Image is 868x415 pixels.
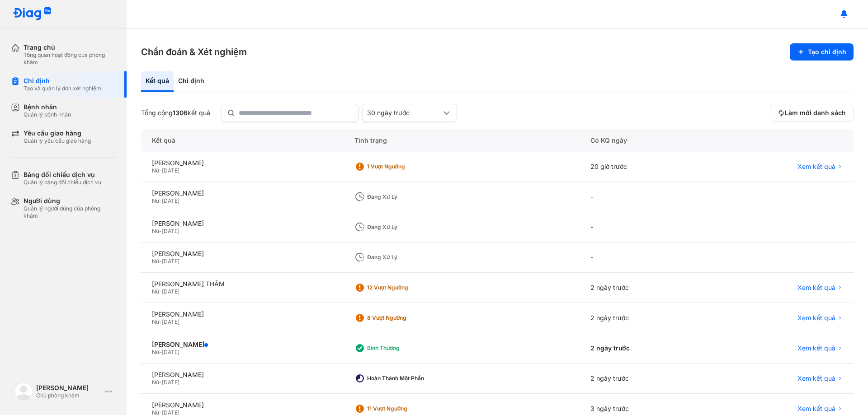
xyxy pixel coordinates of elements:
div: Bình thường [367,345,439,352]
span: [DATE] [162,167,179,174]
div: - [580,182,710,212]
span: Nữ [152,258,159,265]
div: Kết quả [141,71,174,92]
div: Đang xử lý [367,193,439,201]
button: Tạo chỉ định [790,43,854,61]
div: Hoàn thành một phần [367,375,439,382]
div: [PERSON_NAME] [152,401,333,409]
span: Nữ [152,167,159,174]
div: Chủ phòng khám [36,392,101,399]
div: - [580,212,710,242]
span: - [159,197,162,204]
div: - [580,242,710,273]
div: Chỉ định [174,71,209,92]
div: [PERSON_NAME] [152,189,333,197]
div: 8 Vượt ngưỡng [367,314,439,322]
span: Nữ [152,228,159,234]
div: 2 ngày trước [580,364,710,394]
span: Nữ [152,318,159,325]
div: 1 Vượt ngưỡng [367,163,439,170]
div: [PERSON_NAME] [152,310,333,318]
span: [DATE] [162,228,179,234]
div: [PERSON_NAME] [152,159,333,167]
div: Người dùng [24,197,116,205]
span: - [159,258,162,265]
span: [DATE] [162,258,179,265]
div: Tổng quan hoạt động của phòng khám [24,51,116,66]
span: Xem kết quả [797,314,835,322]
span: Nữ [152,349,159,355]
div: 11 Vượt ngưỡng [367,405,439,412]
span: 1306 [173,109,188,117]
div: 20 giờ trước [580,152,710,182]
span: [DATE] [162,379,179,386]
span: Xem kết quả [797,344,835,352]
div: Quản lý người dùng của phòng khám [24,205,116,219]
div: [PERSON_NAME] [152,340,333,349]
span: Xem kết quả [797,284,835,292]
div: Đang xử lý [367,254,439,261]
span: [DATE] [162,318,179,325]
span: - [159,379,162,386]
span: [DATE] [162,197,179,204]
h3: Chẩn đoán & Xét nghiệm [141,46,247,58]
span: Nữ [152,288,159,295]
div: [PERSON_NAME] [152,219,333,228]
div: Tình trạng [344,129,580,152]
div: [PERSON_NAME] [152,371,333,379]
div: [PERSON_NAME] [152,250,333,258]
span: [DATE] [162,288,179,295]
div: Tạo và quản lý đơn xét nghiệm [24,85,101,92]
div: Bảng đối chiếu dịch vụ [24,171,101,179]
div: Chỉ định [24,77,101,85]
div: [PERSON_NAME] THẮM [152,280,333,288]
span: - [159,288,162,295]
img: logo [13,7,52,21]
span: Làm mới danh sách [785,109,846,117]
span: - [159,167,162,174]
div: Quản lý bảng đối chiếu dịch vụ [24,179,101,186]
div: 2 ngày trước [580,303,710,333]
span: Nữ [152,197,159,204]
div: 2 ngày trước [580,333,710,364]
span: Xem kết quả [797,405,835,413]
div: 30 ngày trước [367,109,441,117]
div: Có KQ ngày [580,129,710,152]
div: [PERSON_NAME] [36,384,101,392]
div: Tổng cộng kết quả [141,109,210,117]
div: 12 Vượt ngưỡng [367,284,439,291]
img: logo [14,382,33,401]
span: Xem kết quả [797,374,835,382]
span: - [159,349,162,355]
span: - [159,318,162,325]
div: Bệnh nhân [24,103,71,111]
span: Xem kết quả [797,163,835,171]
div: Yêu cầu giao hàng [24,129,91,137]
div: Quản lý yêu cầu giao hàng [24,137,91,145]
div: Trang chủ [24,43,116,51]
div: Quản lý bệnh nhân [24,111,71,118]
span: Nữ [152,379,159,386]
div: Đang xử lý [367,224,439,231]
div: 2 ngày trước [580,273,710,303]
span: - [159,228,162,234]
div: Kết quả [141,129,344,152]
button: Làm mới danh sách [770,104,854,122]
span: [DATE] [162,349,179,355]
